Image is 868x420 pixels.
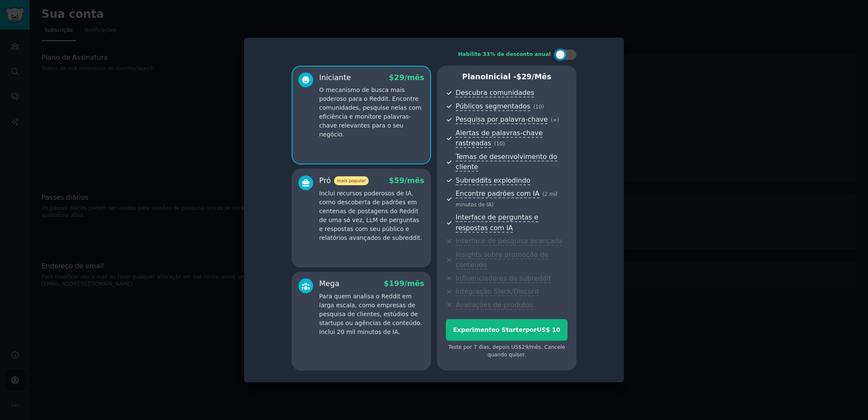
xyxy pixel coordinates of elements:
font: ( [533,104,535,110]
font: ) [557,117,559,123]
font: ( [494,141,496,147]
font: Plano [462,72,485,81]
button: Experimenteo StarterporUS$ 10 [446,319,568,341]
font: Subreddits explodindo [456,176,530,184]
font: $ [389,176,394,185]
font: ∞ [553,117,557,123]
font: $ [389,73,394,82]
font: Públicos segmentados [456,102,530,110]
font: por [526,326,537,333]
font: Temas de desenvolvimento do cliente [456,153,557,171]
font: Pró [319,176,331,185]
font: Para quem analisa o Reddit em larga escala, como empresas de pesquisa de clientes, estúdios de st... [319,293,422,335]
font: ) [503,141,505,147]
font: Integração Slack/Discord [456,287,539,295]
font: Encontre padrões com IA [456,189,540,197]
font: Insights sobre promoção de conteúdo [456,250,548,269]
font: /mês [528,344,541,350]
font: /mês [532,72,551,81]
font: Iniciante [319,73,351,82]
font: $ [516,72,521,81]
font: Avaliações de produtos [456,301,533,309]
font: O mecanismo de busca mais poderoso para o Reddit. Encontre comunidades, pesquise nelas com eficiê... [319,86,421,138]
font: Descubra comunidades [456,89,534,97]
font: ( [551,117,553,123]
font: /mês [404,73,424,82]
font: Experimente [453,326,495,333]
font: /mês [404,279,424,288]
font: Teste por 7 dias [448,344,490,350]
font: mais popular [337,178,366,183]
font: 59 [394,176,404,185]
font: ( [542,191,545,197]
font: /mês [404,176,424,185]
font: Alertas de palavras-chave rastreadas [456,129,542,147]
font: 29 [394,73,404,82]
font: o Starter [495,326,526,333]
font: $ [384,279,389,288]
font: 29 [522,344,529,350]
font: US$ 10 [537,326,560,333]
font: Interface de perguntas e respostas com IA [456,213,538,232]
font: Influenciadores do subreddit [456,274,551,282]
font: Habilite 33% de desconto anual [458,51,551,57]
font: 199 [389,279,405,288]
font: Mega [319,279,339,288]
font: , depois US$ [489,344,522,350]
font: Pesquisa por palavra-chave [456,115,548,123]
font: 29 [521,72,531,81]
font: ) [492,202,494,208]
font: 2 mil minutos de IA [456,191,557,208]
font: Inclui recursos poderosos de IA, como descoberta de padrões em centenas de postagens do Reddit de... [319,190,422,241]
font: 10 [535,104,542,110]
font: ) [542,104,544,110]
font: 10 [496,141,503,147]
font: Interface de pesquisa avançada [456,237,562,245]
font: Inicial - [485,72,516,81]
